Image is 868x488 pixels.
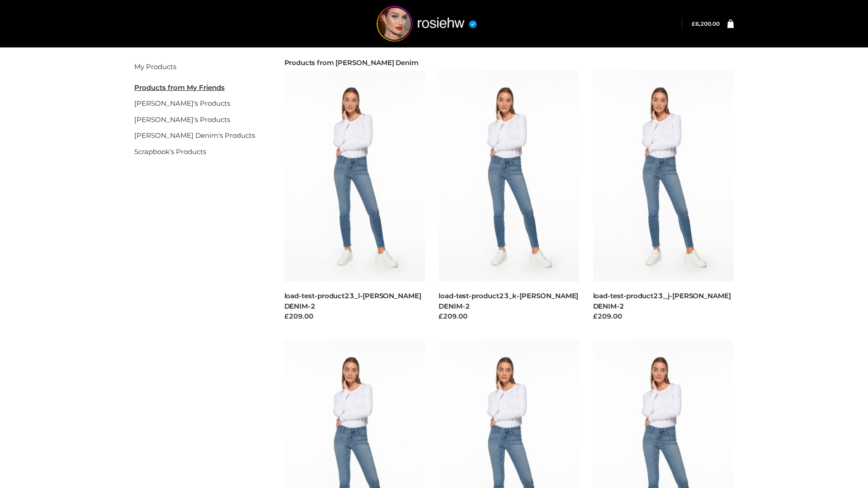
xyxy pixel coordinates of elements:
[692,20,695,27] span: £
[593,291,731,310] a: load-test-product23_j-[PERSON_NAME] DENIM-2
[134,147,206,156] a: Scrapbook's Products
[439,291,578,310] a: load-test-product23_k-[PERSON_NAME] DENIM-2
[134,115,230,124] a: [PERSON_NAME]'s Products
[134,83,225,92] u: Products from My Friends
[134,99,230,108] a: [PERSON_NAME]'s Products
[284,59,734,67] h2: Products from [PERSON_NAME] Denim
[284,291,421,310] a: load-test-product23_l-[PERSON_NAME] DENIM-2
[692,20,720,27] a: £6,200.00
[134,62,176,71] a: My Products
[359,6,495,42] img: rosiehw
[439,311,580,322] div: £209.00
[284,311,425,322] div: £209.00
[593,311,734,322] div: £209.00
[692,20,720,27] bdi: 6,200.00
[134,131,255,140] a: [PERSON_NAME] Denim's Products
